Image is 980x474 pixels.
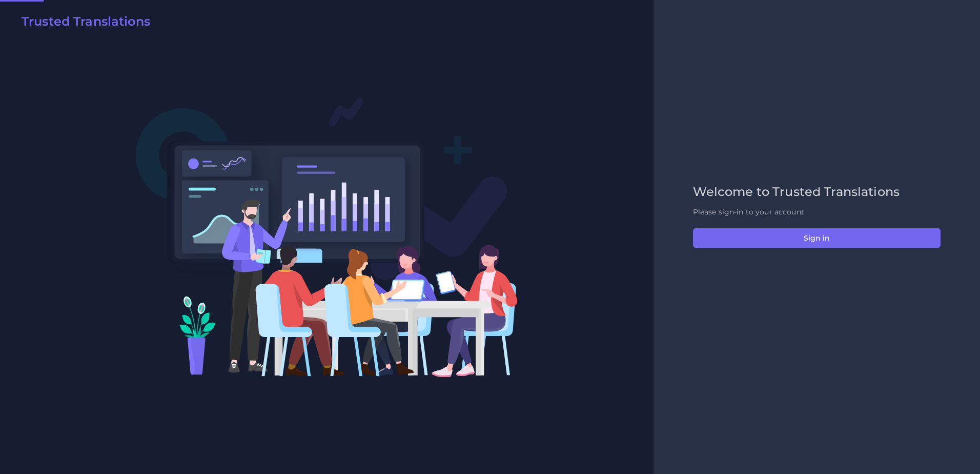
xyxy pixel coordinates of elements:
img: Login V2 [135,97,518,378]
p: Please sign-in to your account [693,207,941,218]
h2: Trusted Translations [22,14,150,29]
a: Trusted Translations [14,14,150,33]
button: Sign in [693,228,941,248]
h2: Welcome to Trusted Translations [693,185,941,200]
